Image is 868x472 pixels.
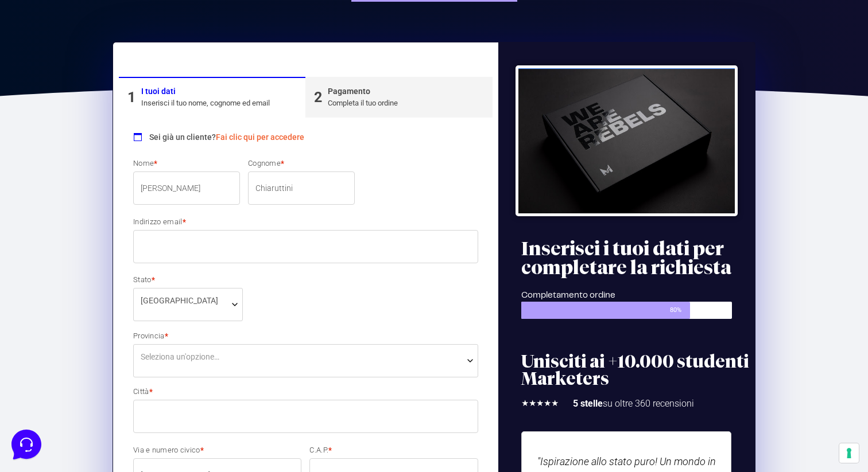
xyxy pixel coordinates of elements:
[133,446,301,454] label: Via e numero civico
[119,77,305,118] a: 1I tuoi datiInserisci il tuo nome, cognome ed email
[551,397,559,410] i: ★
[99,383,130,393] p: Messaggi
[9,427,44,462] iframe: Customerly Messenger Launcher
[544,397,551,410] i: ★
[133,288,243,321] span: Stato
[521,239,749,277] h2: Inserisci i tuoi dati per completare la richiesta
[133,332,478,340] label: Provincia
[328,85,398,97] div: Pagamento
[521,397,529,410] i: ★
[670,302,690,319] span: 80%
[9,366,80,393] button: Home
[141,351,219,363] span: Seleziona un'opzione…
[26,167,188,178] input: Cerca un articolo...
[127,87,135,108] div: 1
[529,397,536,410] i: ★
[141,85,270,97] div: I tuoi dati
[328,97,398,109] div: Completa il tuo ordine
[133,388,478,395] label: Città
[521,353,749,388] h2: Unisciti ai +10.000 studenti Marketers
[75,103,169,112] span: Inizia una conversazione
[80,366,150,393] button: Messaggi
[18,96,211,119] button: Inizia una conversazione
[839,443,859,463] button: Le tue preferenze relative al consenso per le tecnologie di tracciamento
[122,142,211,151] a: Apri Centro Assistenza
[536,397,544,410] i: ★
[305,77,492,118] a: 2PagamentoCompleta il tuo ordine
[521,291,615,299] span: Completamento ordine
[141,97,270,109] div: Inserisci il tuo nome, cognome ed email
[55,64,78,87] img: dark
[18,64,41,87] img: dark
[34,383,54,393] p: Home
[521,397,559,410] div: 5/5
[133,276,243,283] label: Stato
[133,218,478,225] label: Indirizzo email
[18,46,98,55] span: Le tue conversazioni
[309,446,478,454] label: C.A.P.
[248,159,355,167] label: Cognome
[141,295,235,307] span: Italia
[216,132,304,142] a: Fai clic qui per accedere
[133,344,478,377] span: Provincia
[18,142,90,151] span: Trova una risposta
[37,64,60,87] img: dark
[133,159,240,167] label: Nome
[314,87,322,108] div: 2
[177,383,193,393] p: Aiuto
[150,366,220,393] button: Aiuto
[133,123,478,147] div: Sei già un cliente?
[9,9,193,28] h2: Ciao da Marketers 👋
